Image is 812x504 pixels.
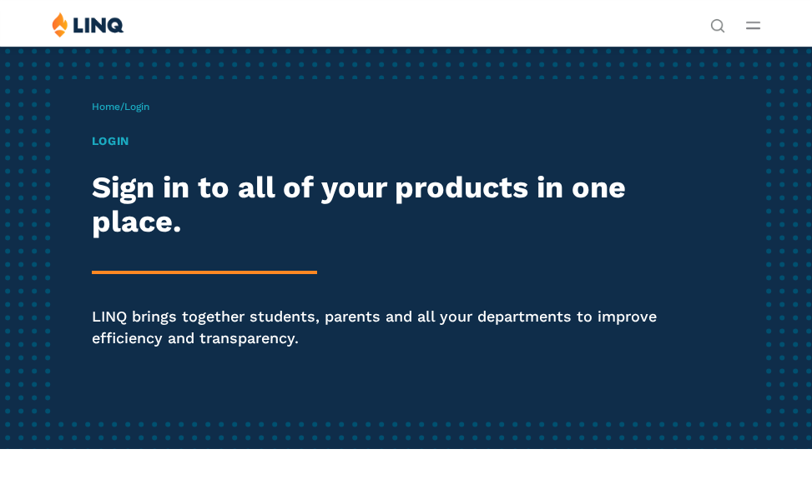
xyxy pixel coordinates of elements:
[746,16,760,34] button: Open Main Menu
[92,101,149,112] span: /
[710,12,725,32] nav: Utility Navigation
[710,17,725,32] button: Open Search Bar
[92,306,721,348] p: LINQ brings together students, parents and all your departments to improve efficiency and transpa...
[124,101,149,112] span: Login
[52,12,124,37] img: LINQ | K‑12 Software
[92,101,120,112] a: Home
[92,171,721,240] h2: Sign in to all of your products in one place.
[92,132,721,150] h1: Login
